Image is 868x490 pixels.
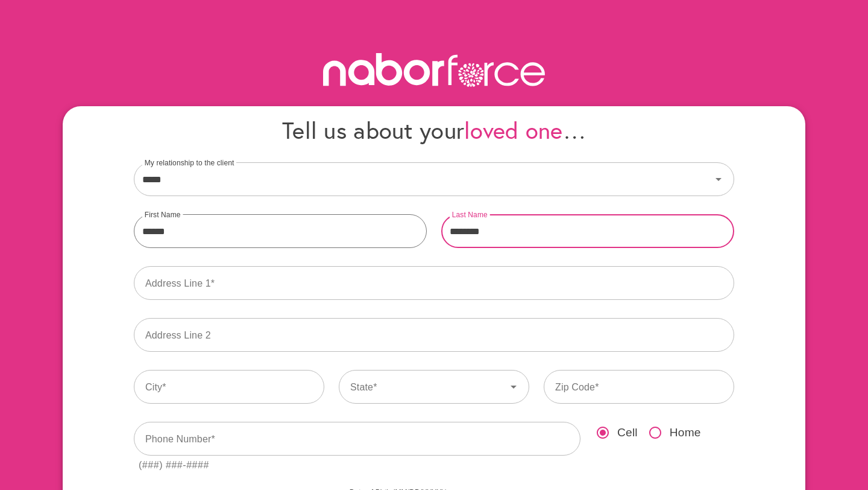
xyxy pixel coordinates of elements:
[139,457,209,474] div: (###) ###-####
[464,115,563,145] span: loved one
[506,380,521,394] svg: Icon
[711,172,726,186] svg: Icon
[670,424,701,442] span: Home
[134,116,734,144] h4: Tell us about your …
[617,424,638,442] span: Cell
